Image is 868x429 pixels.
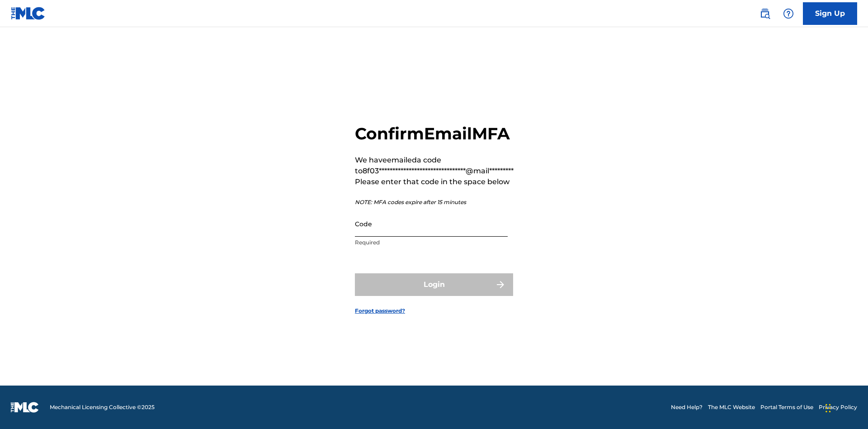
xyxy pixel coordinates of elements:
[671,403,703,411] a: Need Help?
[355,176,514,187] p: Please enter that code in the space below
[783,8,794,19] img: help
[355,198,514,206] p: NOTE: MFA codes expire after 15 minutes
[760,403,813,411] a: Portal Terms of Use
[355,124,514,144] h2: Confirm Email MFA
[11,7,46,20] img: MLC Logo
[823,386,868,429] iframe: Chat Widget
[756,5,774,23] a: Public Search
[355,307,405,315] a: Forgot password?
[50,403,155,411] span: Mechanical Licensing Collective © 2025
[826,395,831,422] div: Drag
[819,403,857,411] a: Privacy Policy
[11,402,39,413] img: logo
[803,2,857,25] a: Sign Up
[708,403,755,411] a: The MLC Website
[779,5,797,23] div: Help
[759,8,770,19] img: search
[355,238,508,247] p: Required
